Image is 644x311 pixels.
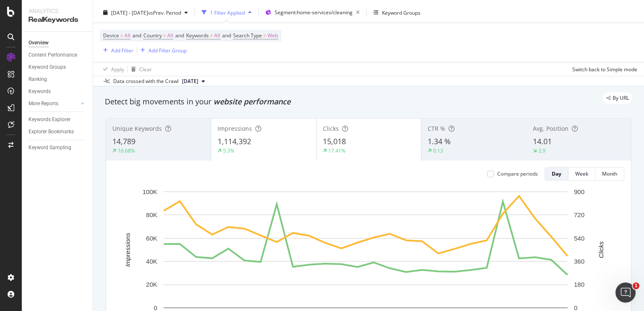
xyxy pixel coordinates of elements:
div: RealKeywords [29,15,86,25]
a: Content Performance [29,51,87,60]
button: Segment:home-services/cleaning [262,6,363,19]
div: Clear [139,66,152,73]
span: All [214,30,220,41]
a: Keywords [29,87,87,96]
span: = [163,32,166,39]
span: By URL [613,96,629,101]
div: Keyword Groups [382,9,421,16]
div: More Reports [29,99,58,108]
span: Device [103,32,119,39]
div: Day [552,170,561,177]
a: Keyword Sampling [29,143,87,152]
a: Keyword Groups [29,63,87,72]
text: 100K [143,188,157,195]
a: Overview [29,39,87,47]
button: Clear [128,62,152,76]
button: [DATE] [179,76,208,86]
text: 540 [574,235,584,242]
div: Content Performance [29,51,77,60]
span: Country [143,32,162,39]
div: Ranking [29,75,47,84]
button: Keyword Groups [370,6,424,19]
a: More Reports [29,99,78,108]
span: Web [267,30,278,41]
text: 360 [574,258,584,265]
span: CTR % [428,124,445,132]
span: = [210,32,213,39]
a: Ranking [29,75,87,84]
button: Week [569,167,595,181]
div: Add Filter Group [148,47,187,54]
span: Avg. Position [533,124,569,132]
button: Switch back to Simple mode [569,62,637,76]
button: [DATE] - [DATE]vsPrev. Period [100,6,191,19]
div: Add Filter [111,47,133,54]
span: Segment: home-services/cleaning [275,9,353,16]
text: 180 [574,281,584,288]
div: Keywords Explorer [29,115,70,124]
button: Apply [100,62,124,76]
span: 15,018 [323,136,346,146]
text: 720 [574,211,584,218]
div: 1 Filter Applied [210,9,245,16]
span: 2025 Aug. 4th [182,78,198,85]
div: legacy label [603,92,632,104]
text: 80K [146,211,157,218]
div: 2.9 [538,147,545,154]
div: Overview [29,39,49,47]
div: Explorer Bookmarks [29,127,74,136]
a: Keywords Explorer [29,115,87,124]
span: = [120,32,123,39]
div: Keyword Groups [29,63,66,72]
div: Data crossed with the Crawl [113,78,179,85]
span: 1.34 % [428,136,451,146]
span: All [167,30,173,41]
span: 1,114,392 [218,136,251,146]
div: Apply [111,66,124,73]
button: Month [595,167,624,181]
span: Unique Keywords [112,124,162,132]
div: 5.3% [223,147,234,154]
span: [DATE] - [DATE] [111,9,148,16]
text: 40K [146,258,157,265]
span: 14.01 [533,136,552,146]
span: = [263,32,266,39]
button: Day [545,167,569,181]
button: 1 Filter Applied [198,6,255,19]
iframe: Intercom live chat [615,282,636,303]
div: 0.13 [433,147,443,154]
div: 17.41% [328,147,345,154]
text: Impressions [124,233,131,267]
span: Clicks [323,124,339,132]
div: Keywords [29,87,51,96]
span: and [222,32,231,39]
span: 14,789 [112,136,135,146]
div: Switch back to Simple mode [572,66,637,73]
span: and [175,32,184,39]
text: 20K [146,281,157,288]
span: Keywords [186,32,209,39]
span: Impressions [218,124,252,132]
div: Keyword Sampling [29,143,71,152]
button: Add Filter Group [137,45,187,55]
div: Month [602,170,617,177]
span: and [132,32,141,39]
text: 60K [146,235,157,242]
text: Clicks [597,241,605,258]
div: Compare periods [497,170,538,177]
button: Add Filter [100,45,133,55]
div: Analytics [29,7,86,15]
span: 1 [633,282,639,289]
div: 16.68% [118,147,135,154]
a: Explorer Bookmarks [29,127,87,136]
div: Week [575,170,588,177]
span: vs Prev. Period [148,9,181,16]
text: 900 [574,188,584,195]
span: All [125,30,130,41]
span: Search Type [233,32,262,39]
